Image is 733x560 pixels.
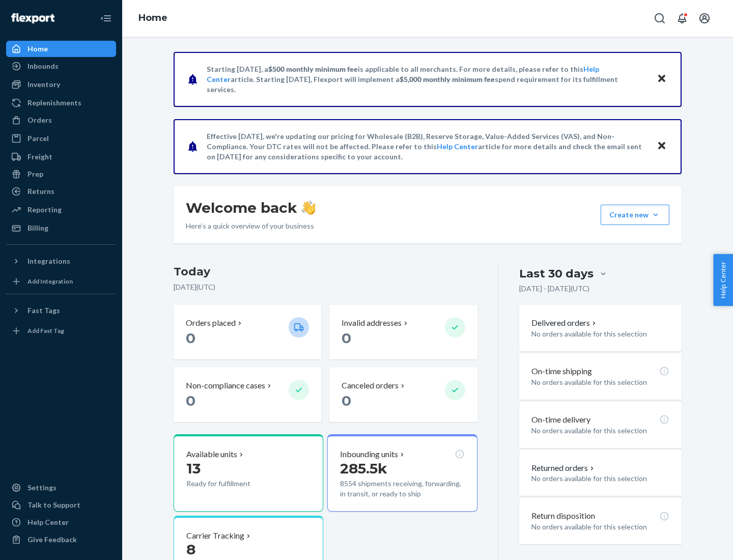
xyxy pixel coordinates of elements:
[6,166,116,182] a: Prep
[531,473,669,484] p: No orders available for this selection
[655,139,668,154] button: Close
[27,79,60,90] div: Inventory
[6,183,116,200] a: Returns
[6,130,116,147] a: Parcel
[27,186,54,197] div: Returns
[27,133,49,144] div: Parcel
[6,497,116,513] a: Talk to Support
[694,8,715,29] button: Open account menu
[174,305,321,359] button: Orders placed 0
[6,480,116,496] a: Settings
[27,44,48,54] div: Home
[11,13,54,23] img: Flexport logo
[174,282,477,292] p: [DATE] ( UTC )
[138,12,167,23] a: Home
[6,58,116,74] a: Inbounds
[174,264,477,280] h3: Today
[6,302,116,319] button: Fast Tags
[519,284,589,294] p: [DATE] - [DATE] ( UTC )
[340,460,387,477] span: 285.5k
[27,500,80,510] div: Talk to Support
[186,541,195,558] span: 8
[531,426,669,436] p: No orders available for this selection
[340,479,464,499] p: 8554 shipments receiving, forwarding, in transit, or ready to ship
[342,380,399,391] p: Canceled orders
[130,4,176,33] ol: breadcrumbs
[186,392,195,409] span: 0
[186,317,236,329] p: Orders placed
[6,531,116,548] button: Give Feedback
[27,98,81,108] div: Replenishments
[186,329,195,347] span: 0
[186,199,316,217] h1: Welcome back
[6,323,116,339] a: Add Fast Tag
[27,483,57,493] div: Settings
[27,517,69,527] div: Help Center
[327,434,477,512] button: Inbounding units285.5k8554 shipments receiving, forwarding, in transit, or ready to ship
[437,142,478,151] a: Help Center
[186,460,201,477] span: 13
[342,392,351,409] span: 0
[531,522,669,532] p: No orders available for this selection
[650,8,670,29] button: Open Search Box
[27,305,60,316] div: Fast Tags
[519,266,594,282] div: Last 30 days
[268,65,358,73] span: $500 monthly minimum fee
[96,8,116,29] button: Close Navigation
[6,76,116,93] a: Inventory
[531,377,669,387] p: No orders available for this selection
[531,329,669,339] p: No orders available for this selection
[6,253,116,269] button: Integrations
[207,131,647,162] p: Effective [DATE], we're updating our pricing for Wholesale (B2B), Reserve Storage, Value-Added Se...
[27,535,77,545] div: Give Feedback
[531,510,595,522] p: Return disposition
[713,254,733,306] button: Help Center
[400,75,495,83] span: $5,000 monthly minimum fee
[27,256,70,266] div: Integrations
[186,221,316,231] p: Here’s a quick overview of your business
[6,202,116,218] a: Reporting
[27,277,73,286] div: Add Integration
[342,317,402,329] p: Invalid addresses
[329,305,477,359] button: Invalid addresses 0
[186,479,280,489] p: Ready for fulfillment
[27,152,52,162] div: Freight
[27,169,43,179] div: Prep
[27,205,62,215] div: Reporting
[6,112,116,128] a: Orders
[531,317,598,329] button: Delivered orders
[6,273,116,290] a: Add Integration
[329,368,477,422] button: Canceled orders 0
[672,8,692,29] button: Open notifications
[340,449,398,460] p: Inbounding units
[6,149,116,165] a: Freight
[186,380,265,391] p: Non-compliance cases
[207,64,647,95] p: Starting [DATE], a is applicable to all merchants. For more details, please refer to this article...
[174,368,321,422] button: Non-compliance cases 0
[6,41,116,57] a: Home
[601,205,669,225] button: Create new
[6,514,116,530] a: Help Center
[186,530,244,542] p: Carrier Tracking
[301,201,316,215] img: hand-wave emoji
[342,329,351,347] span: 0
[186,449,237,460] p: Available units
[655,72,668,87] button: Close
[6,220,116,236] a: Billing
[531,366,592,377] p: On-time shipping
[6,95,116,111] a: Replenishments
[531,414,590,426] p: On-time delivery
[27,61,59,71] div: Inbounds
[27,223,48,233] div: Billing
[27,326,64,335] div: Add Fast Tag
[27,115,52,125] div: Orders
[531,462,596,474] button: Returned orders
[174,434,323,512] button: Available units13Ready for fulfillment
